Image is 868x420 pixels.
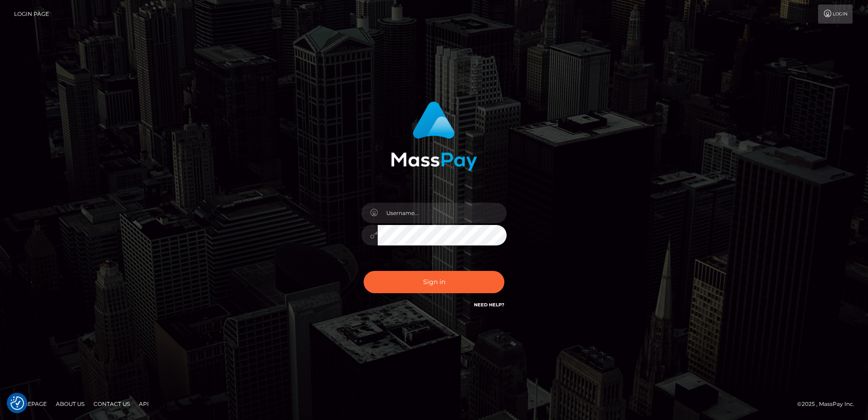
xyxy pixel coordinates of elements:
[14,5,49,24] a: Login Page
[90,397,133,411] a: Contact Us
[391,101,477,171] img: MassPay Login
[52,397,88,411] a: About Us
[474,302,504,308] a: Need Help?
[10,396,24,410] img: Revisit consent button
[135,397,153,411] a: API
[797,399,861,409] div: © 2025 , MassPay Inc.
[10,396,24,410] button: Consent Preferences
[364,271,504,293] button: Sign in
[378,203,507,223] input: Username...
[10,397,50,411] a: Homepage
[818,5,853,24] a: Login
